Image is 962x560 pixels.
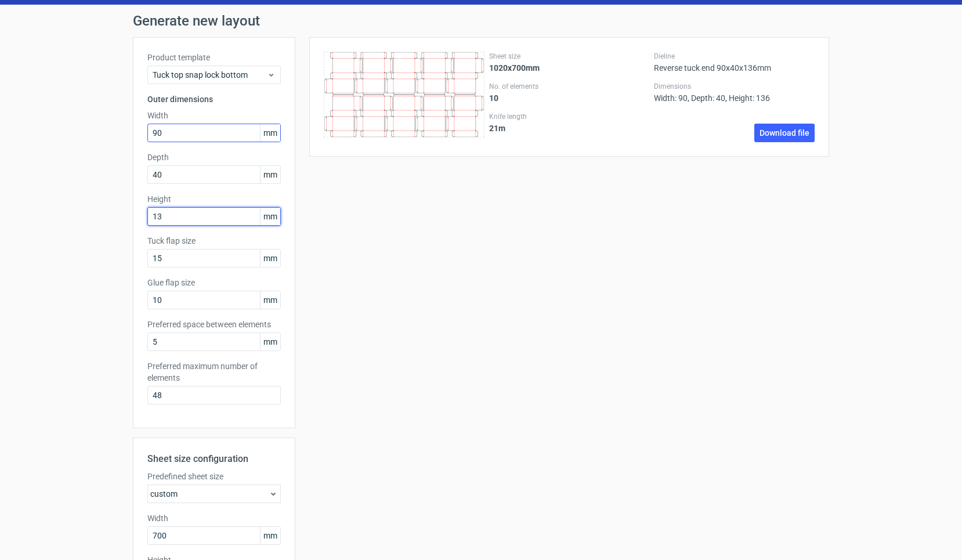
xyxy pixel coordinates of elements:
label: Sheet size [489,52,650,61]
strong: 10 [489,93,498,103]
label: Preferred space between elements [147,319,281,330]
h1: Generate new layout [133,14,829,28]
span: mm [260,208,280,225]
label: Tuck flap size [147,235,281,247]
strong: 21 m [489,124,505,133]
span: mm [260,250,280,267]
label: Height [147,193,281,205]
label: Dieline [654,52,815,61]
span: Tuck top snap lock bottom [153,69,267,81]
a: Download file [754,124,815,142]
h3: Outer dimensions [147,93,281,105]
h2: Sheet size configuration [147,452,281,466]
div: Width: 90, Depth: 40, Height: 136 [654,82,815,103]
label: Preferred maximum number of elements [147,360,281,384]
label: Dimensions [654,82,815,91]
span: mm [260,291,280,309]
span: mm [260,333,280,351]
span: mm [260,166,280,183]
label: Depth [147,151,281,163]
div: Reverse tuck end 90x40x136mm [654,52,815,73]
label: Glue flap size [147,277,281,288]
label: Width [147,512,281,524]
span: mm [260,527,280,544]
span: mm [260,124,280,142]
label: Width [147,110,281,121]
div: custom [147,485,281,503]
strong: 1020x700mm [489,63,540,73]
label: Knife length [489,112,650,121]
label: Product template [147,52,281,63]
input: custom [147,526,281,545]
label: No. of elements [489,82,650,91]
label: Predefined sheet size [147,471,281,482]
